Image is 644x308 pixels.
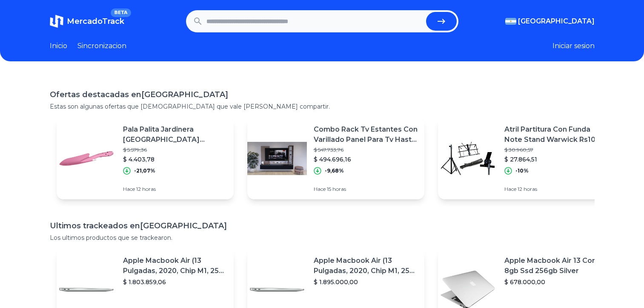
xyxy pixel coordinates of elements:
button: [GEOGRAPHIC_DATA] [505,16,595,26]
p: Pala Palita Jardinera [GEOGRAPHIC_DATA][PERSON_NAME] [GEOGRAPHIC_DATA] [123,124,227,145]
p: -21,07% [134,167,155,174]
p: Hace 15 horas [314,186,418,193]
span: [GEOGRAPHIC_DATA] [518,16,595,26]
p: Estas son algunas ofertas que [DEMOGRAPHIC_DATA] que vale [PERSON_NAME] compartir. [50,102,595,111]
p: Los ultimos productos que se trackearon. [50,233,595,242]
p: $ 1.803.859,06 [123,278,227,286]
a: Sincronizacion [77,41,126,51]
p: -9,68% [325,167,344,174]
p: $ 678.000,00 [504,278,608,286]
img: Featured image [438,129,498,188]
h1: Ultimos trackeados en [GEOGRAPHIC_DATA] [50,220,595,232]
a: Featured imageAtril Partitura Con Funda Note Stand Warwick Rs10010 P$ 30.960,57$ 27.864,51-10%Hac... [438,118,615,199]
p: $ 1.895.000,00 [314,278,418,286]
p: Atril Partitura Con Funda Note Stand Warwick Rs10010 P [504,124,608,145]
img: MercadoTrack [50,14,63,28]
img: Argentina [505,18,516,25]
a: Inicio [50,41,67,51]
p: $ 494.696,16 [314,155,418,164]
span: MercadoTrack [67,17,124,26]
p: Apple Macbook Air 13 Core I5 8gb Ssd 256gb Silver [504,256,608,276]
h1: Ofertas destacadas en [GEOGRAPHIC_DATA] [50,89,595,101]
p: $ 547.733,76 [314,147,418,153]
p: Combo Rack Tv Estantes Con Varillado Panel Para Tv Hasta 55 [314,124,418,145]
span: BETA [111,9,131,17]
p: Apple Macbook Air (13 Pulgadas, 2020, Chip M1, 256 Gb De Ssd, 8 Gb De Ram) - Plata [123,256,227,276]
a: MercadoTrackBETA [50,14,124,28]
p: Hace 12 horas [123,186,227,193]
p: Apple Macbook Air (13 Pulgadas, 2020, Chip M1, 256 Gb De Ssd, 8 Gb De Ram) - Plata [314,256,418,276]
img: Featured image [57,129,116,188]
p: $ 5.579,36 [123,147,227,153]
a: Featured imageCombo Rack Tv Estantes Con Varillado Panel Para Tv Hasta 55$ 547.733,76$ 494.696,16... [247,118,424,199]
a: Featured imagePala Palita Jardinera [GEOGRAPHIC_DATA][PERSON_NAME] [GEOGRAPHIC_DATA]$ 5.579,36$ 4... [57,118,234,199]
p: Hace 12 horas [504,186,608,193]
p: -10% [515,167,529,174]
p: $ 4.403,78 [123,155,227,164]
p: $ 30.960,57 [504,147,608,153]
p: $ 27.864,51 [504,155,608,164]
img: Featured image [247,129,307,188]
button: Iniciar sesion [552,41,595,51]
